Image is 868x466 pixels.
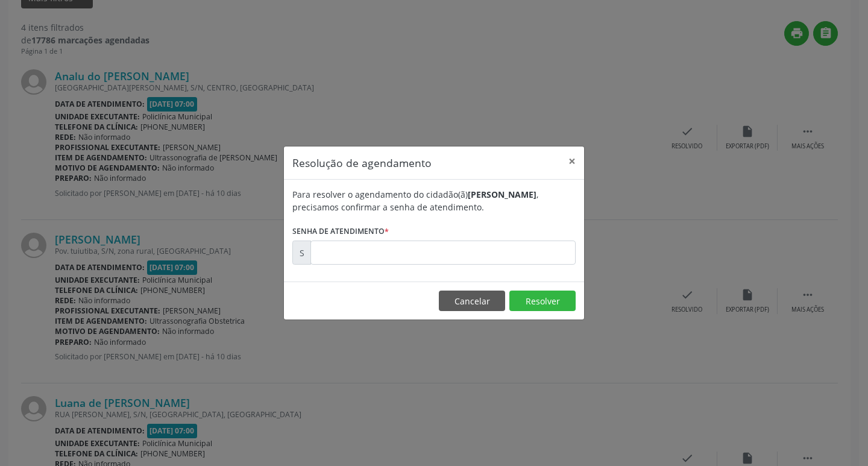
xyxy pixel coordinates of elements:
[292,155,432,171] h5: Resolução de agendamento
[292,222,389,241] label: Senha de atendimento
[292,188,576,213] div: Para resolver o agendamento do cidadão(ã) , precisamos confirmar a senha de atendimento.
[560,146,584,176] button: Close
[468,189,536,200] b: [PERSON_NAME]
[509,291,576,311] button: Resolver
[292,241,311,265] div: S
[439,291,505,311] button: Cancelar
